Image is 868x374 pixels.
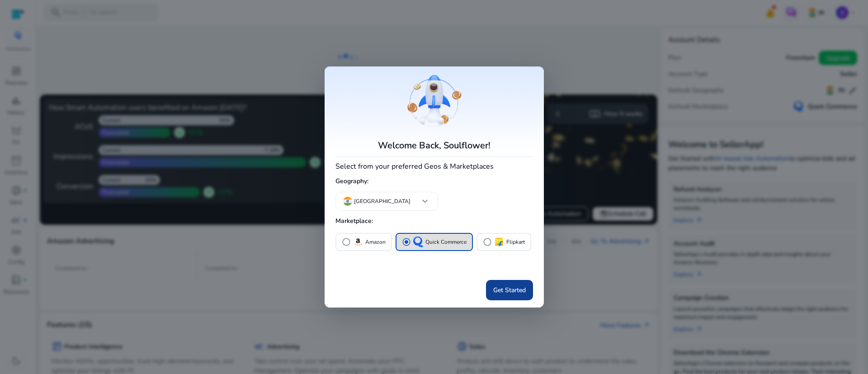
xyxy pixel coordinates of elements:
[353,237,363,247] img: amazon.svg
[335,214,533,229] h5: Marketplace:
[365,237,386,247] p: Amazon
[486,280,533,300] button: Get Started
[420,196,430,207] span: keyboard_arrow_down
[342,237,351,246] span: radio_button_unchecked
[413,237,424,247] img: QC-logo.svg
[506,237,525,247] p: Flipkart
[494,237,505,247] img: flipkart.svg
[402,237,411,246] span: radio_button_checked
[343,197,352,206] img: in.svg
[493,285,526,295] span: Get Started
[425,237,467,247] p: Quick Commerce
[483,237,492,246] span: radio_button_unchecked
[335,174,533,189] h5: Geography:
[354,197,410,205] p: [GEOGRAPHIC_DATA]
